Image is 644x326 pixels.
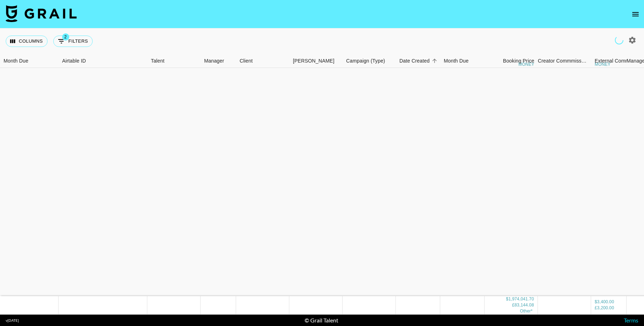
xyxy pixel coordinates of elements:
[289,54,343,68] div: Booker
[613,34,625,46] span: Refreshing users, talent, clients, campaigns...
[595,62,611,66] div: money
[506,296,508,302] div: $
[4,54,28,68] div: Month Due
[518,62,534,66] div: money
[204,54,224,68] div: Manager
[346,54,385,68] div: Campaign (Type)
[595,299,597,305] div: $
[595,305,597,311] div: £
[343,54,396,68] div: Campaign (Type)
[6,36,48,47] button: Select columns
[597,299,614,305] div: 3,400.00
[628,7,643,21] button: open drawer
[62,54,86,68] div: Airtable ID
[512,302,514,308] div: £
[240,54,253,68] div: Client
[59,54,147,68] div: Airtable ID
[53,36,93,47] button: Show filters
[147,54,201,68] div: Talent
[440,54,485,68] div: Month Due
[305,317,338,324] div: © Grail Talent
[520,309,533,314] span: € 7,693.00, CA$ 18,517.46, AU$ 9,432.00
[399,54,430,68] div: Date Created
[444,54,469,68] div: Month Due
[430,56,440,66] button: Sort
[538,54,588,68] div: Creator Commmission Override
[538,54,591,68] div: Creator Commmission Override
[597,305,614,311] div: 3,200.00
[396,54,440,68] div: Date Created
[508,296,534,302] div: 1,974,041.70
[503,54,534,68] div: Booking Price
[151,54,164,68] div: Talent
[6,5,77,22] img: Grail Talent
[293,54,334,68] div: [PERSON_NAME]
[236,54,289,68] div: Client
[6,318,19,323] div: v [DATE]
[62,33,69,41] span: 2
[514,302,534,308] div: 83,144.08
[595,54,643,68] div: External Commission
[201,54,236,68] div: Manager
[624,317,638,324] a: Terms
